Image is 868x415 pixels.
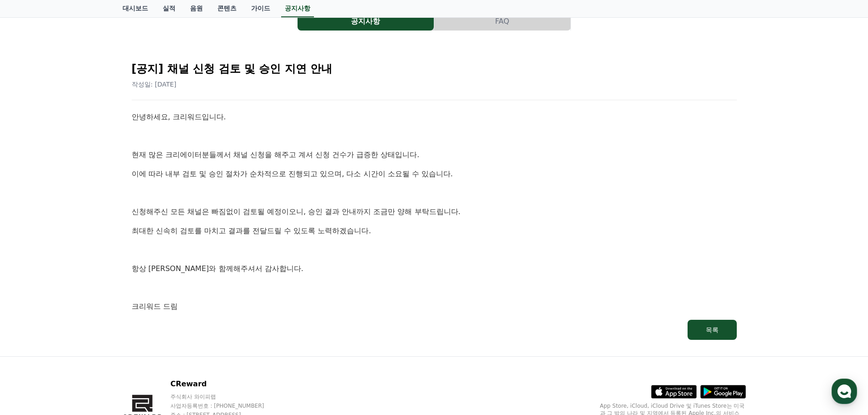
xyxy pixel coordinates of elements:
[132,320,737,340] a: 목록
[132,263,737,275] p: 항상 [PERSON_NAME]와 함께해주셔서 감사합니다.
[132,61,737,76] h2: [공지] 채널 신청 검토 및 승인 지연 안내
[170,393,282,400] p: 주식회사 와이피랩
[688,320,737,340] button: 목록
[132,225,737,237] p: 최대한 신속히 검토를 마치고 결과를 전달드릴 수 있도록 노력하겠습니다.
[132,149,737,161] p: 현재 많은 크리에이터분들께서 채널 신청을 해주고 계셔 신청 건수가 급증한 상태입니다.
[60,289,118,312] a: 대화
[132,206,737,218] p: 신청해주신 모든 채널은 빠짐없이 검토될 예정이오니, 승인 결과 안내까지 조금만 양해 부탁드립니다.
[29,302,34,310] span: 홈
[298,12,434,31] button: 공지사항
[132,81,177,88] span: 작성일: [DATE]
[298,12,434,31] a: 공지사항
[141,302,152,310] span: 설정
[132,301,737,313] p: 크리워드 드림
[434,12,570,31] button: FAQ
[118,289,175,312] a: 설정
[3,289,60,312] a: 홈
[170,402,282,410] p: 사업자등록번호 : [PHONE_NUMBER]
[434,12,571,31] a: FAQ
[132,168,737,180] p: 이에 따라 내부 검토 및 승인 절차가 순차적으로 진행되고 있으며, 다소 시간이 소요될 수 있습니다.
[170,379,282,389] p: CReward
[132,111,737,123] p: 안녕하세요, 크리워드입니다.
[706,325,719,334] div: 목록
[83,303,94,310] span: 대화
